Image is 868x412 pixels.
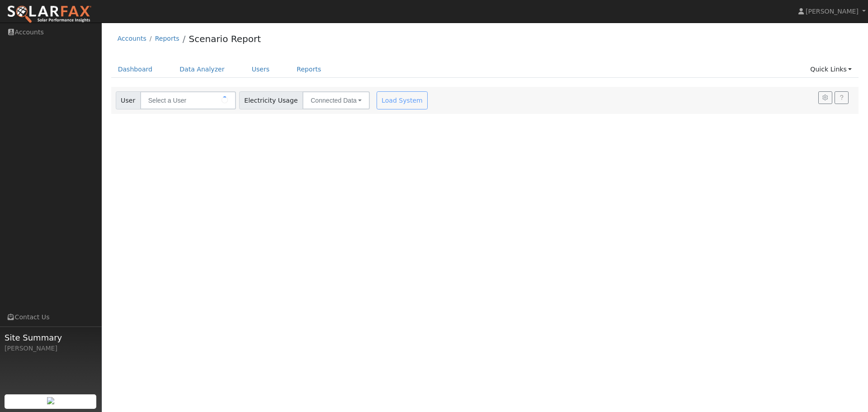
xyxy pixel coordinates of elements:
[173,61,231,78] a: Data Analyzer
[803,61,859,78] a: Quick Links
[189,33,261,44] a: Scenario Report
[47,397,54,404] img: retrieve
[7,5,92,24] img: SolarFax
[111,61,160,78] a: Dashboard
[5,344,97,353] div: [PERSON_NAME]
[290,61,328,78] a: Reports
[5,331,97,344] span: Site Summary
[806,8,859,15] span: [PERSON_NAME]
[155,35,179,42] a: Reports
[245,61,277,78] a: Users
[118,35,146,42] a: Accounts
